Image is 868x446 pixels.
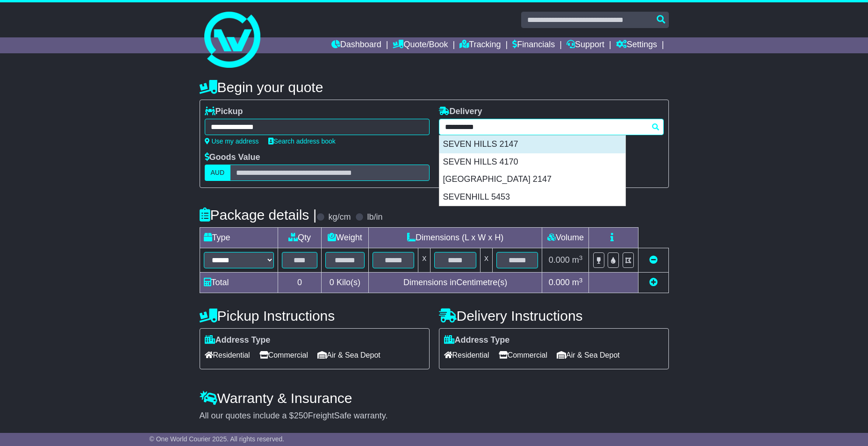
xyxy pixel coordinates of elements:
a: Quote/Book [393,37,448,53]
h4: Package details | [200,207,317,223]
span: 0.000 [549,278,570,287]
typeahead: Please provide city [439,119,664,135]
span: Commercial [499,348,547,362]
h4: Warranty & Insurance [200,390,669,406]
span: m [572,255,583,265]
label: Delivery [439,107,482,117]
td: Total [200,273,278,293]
td: x [418,248,430,273]
span: Commercial [259,348,308,362]
td: Kilo(s) [321,273,368,293]
span: © One World Courier 2025. All rights reserved. [150,435,285,443]
td: Volume [542,228,589,248]
span: m [572,278,583,287]
label: Address Type [205,335,271,345]
label: Address Type [444,335,510,345]
h4: Pickup Instructions [200,308,430,324]
span: 250 [294,411,308,420]
h4: Delivery Instructions [439,308,669,324]
td: Qty [278,228,322,248]
label: AUD [205,165,231,181]
span: 0.000 [549,255,570,265]
a: Settings [616,37,657,53]
a: Search address book [268,137,336,145]
a: Dashboard [331,37,381,53]
span: Air & Sea Depot [317,348,380,362]
label: lb/in [367,212,382,223]
td: Weight [321,228,368,248]
td: Type [200,228,278,248]
sup: 3 [579,254,583,261]
a: Support [567,37,604,53]
a: Tracking [459,37,501,53]
label: kg/cm [328,212,351,223]
span: Residential [205,348,250,362]
a: Remove this item [649,255,658,265]
div: SEVEN HILLS 2147 [439,136,625,153]
td: Dimensions in Centimetre(s) [368,273,542,293]
a: Use my address [205,137,259,145]
span: 0 [330,278,334,287]
td: 0 [278,273,322,293]
sup: 3 [579,277,583,284]
label: Pickup [205,107,243,117]
span: Residential [444,348,489,362]
a: Financials [512,37,555,53]
div: SEVEN HILLS 4170 [439,153,625,171]
div: SEVENHILL 5453 [439,188,625,206]
h4: Begin your quote [200,79,669,95]
span: Air & Sea Depot [557,348,620,362]
label: Goods Value [205,152,260,163]
td: Dimensions (L x W x H) [368,228,542,248]
td: x [480,248,492,273]
a: Add new item [649,278,658,287]
div: All our quotes include a $ FreightSafe warranty. [200,411,669,421]
div: [GEOGRAPHIC_DATA] 2147 [439,171,625,188]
